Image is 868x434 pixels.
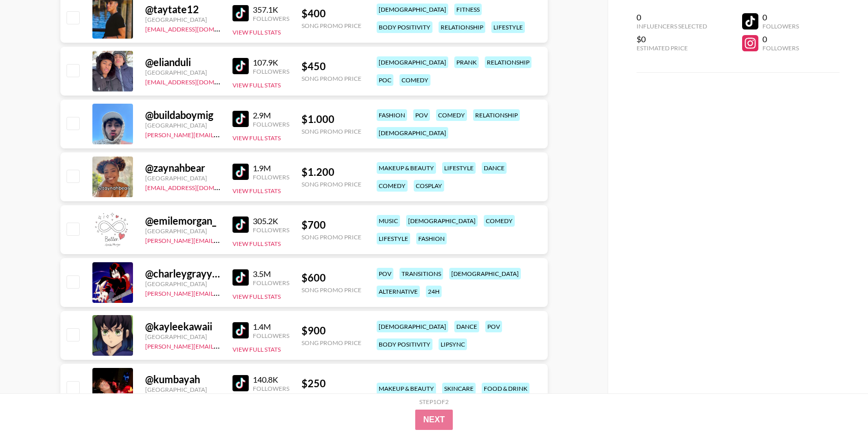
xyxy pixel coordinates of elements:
[253,163,289,173] div: 1.9M
[253,110,289,120] div: 2.9M
[232,81,281,89] button: View Full Stats
[762,22,799,30] div: Followers
[399,268,443,280] div: transitions
[232,28,281,36] button: View Full Stats
[377,338,432,350] div: body positivity
[145,320,220,333] div: @ kayleekawaii
[253,15,289,22] div: Followers
[399,74,430,86] div: comedy
[442,383,476,394] div: skincare
[232,164,249,180] img: TikTok
[145,76,247,86] a: [EMAIL_ADDRESS][DOMAIN_NAME]
[145,182,247,192] a: [EMAIL_ADDRESS][DOMAIN_NAME]
[302,166,361,178] div: $ 1.200
[377,233,410,244] div: lifestyle
[253,279,289,287] div: Followers
[762,12,799,22] div: 0
[232,187,281,195] button: View Full Stats
[302,7,361,20] div: $ 400
[145,16,220,23] div: [GEOGRAPHIC_DATA]
[484,215,515,227] div: comedy
[473,109,520,121] div: relationship
[302,219,361,231] div: $ 700
[302,180,361,188] div: Song Promo Price
[145,333,220,340] div: [GEOGRAPHIC_DATA]
[253,216,289,226] div: 305.2K
[377,56,448,68] div: [DEMOGRAPHIC_DATA]
[302,233,361,241] div: Song Promo Price
[145,23,247,33] a: [EMAIL_ADDRESS][DOMAIN_NAME]
[232,5,249,21] img: TikTok
[302,392,361,399] div: Song Promo Price
[145,373,220,386] div: @ kumbayah
[406,215,478,227] div: [DEMOGRAPHIC_DATA]
[482,162,507,174] div: dance
[302,60,361,73] div: $ 450
[637,34,707,44] div: $0
[145,340,295,350] a: [PERSON_NAME][EMAIL_ADDRESS][DOMAIN_NAME]
[253,57,289,68] div: 107.9K
[454,321,479,332] div: dance
[145,3,220,16] div: @ taytate12
[454,4,482,15] div: fitness
[232,293,281,300] button: View Full Stats
[377,215,400,227] div: music
[232,216,249,233] img: TikTok
[817,383,856,422] iframe: Drift Widget Chat Controller
[253,173,289,181] div: Followers
[413,109,430,121] div: pov
[302,22,361,29] div: Song Promo Price
[377,180,408,192] div: comedy
[377,321,448,332] div: [DEMOGRAPHIC_DATA]
[253,322,289,332] div: 1.4M
[419,398,449,406] div: Step 1 of 2
[145,227,220,235] div: [GEOGRAPHIC_DATA]
[302,113,361,126] div: $ 1.000
[414,180,444,192] div: cosplay
[145,280,220,288] div: [GEOGRAPHIC_DATA]
[377,4,448,15] div: [DEMOGRAPHIC_DATA]
[302,128,361,135] div: Song Promo Price
[145,109,220,121] div: @ buildaboymig
[145,214,220,227] div: @ emilemorgan_
[442,162,476,174] div: lifestyle
[145,288,295,297] a: [PERSON_NAME][EMAIL_ADDRESS][DOMAIN_NAME]
[637,12,707,22] div: 0
[302,286,361,294] div: Song Promo Price
[449,268,521,280] div: [DEMOGRAPHIC_DATA]
[232,111,249,127] img: TikTok
[253,226,289,234] div: Followers
[145,56,220,69] div: @ elianduli
[253,375,289,385] div: 140.8K
[253,5,289,15] div: 357.1K
[253,385,289,392] div: Followers
[436,109,467,121] div: comedy
[232,134,281,142] button: View Full Stats
[377,21,432,33] div: body positivity
[637,44,707,52] div: Estimated Price
[416,233,447,244] div: fashion
[439,21,485,33] div: relationship
[482,383,529,394] div: food & drink
[145,162,220,174] div: @ zaynahbear
[377,109,407,121] div: fashion
[485,56,531,68] div: relationship
[762,44,799,52] div: Followers
[377,383,436,394] div: makeup & beauty
[302,324,361,337] div: $ 900
[232,58,249,74] img: TikTok
[145,386,220,393] div: [GEOGRAPHIC_DATA]
[439,338,467,350] div: lipsync
[302,377,361,390] div: $ 250
[232,269,249,286] img: TikTok
[145,267,220,280] div: @ charleygrayyyy
[145,121,220,129] div: [GEOGRAPHIC_DATA]
[454,56,479,68] div: prank
[415,410,453,430] button: Next
[232,346,281,353] button: View Full Stats
[491,21,525,33] div: lifestyle
[762,34,799,44] div: 0
[145,129,295,139] a: [PERSON_NAME][EMAIL_ADDRESS][DOMAIN_NAME]
[145,174,220,182] div: [GEOGRAPHIC_DATA]
[302,339,361,347] div: Song Promo Price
